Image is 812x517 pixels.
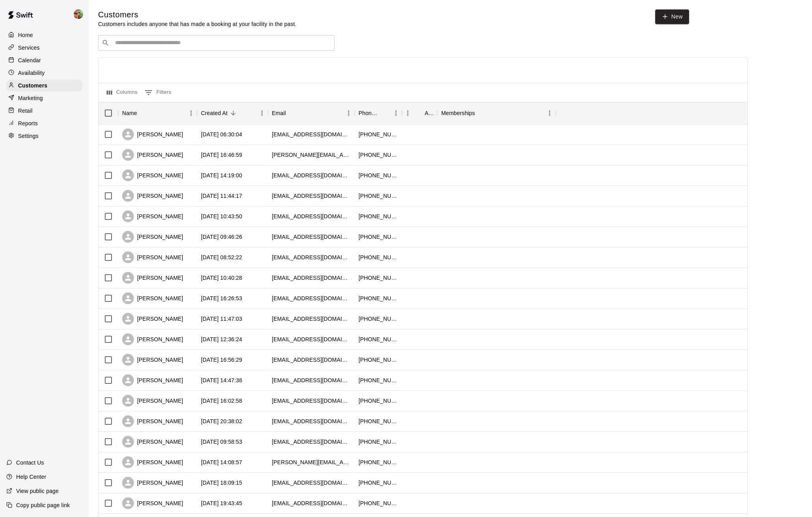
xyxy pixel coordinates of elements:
[122,210,183,222] div: [PERSON_NAME]
[272,356,351,364] div: drew7955@gmail.com
[72,6,89,22] div: Matthew Cotter
[201,151,242,159] div: 2025-08-13 16:46:59
[18,132,39,140] p: Settings
[359,356,398,364] div: +17143067415
[359,376,398,384] div: +18582276659
[6,130,82,142] a: Settings
[359,397,398,405] div: +17143195157
[122,102,137,124] div: Name
[272,458,351,466] div: andrew.marques22@gmail.com
[201,458,242,466] div: 2025-07-03 14:08:57
[74,9,83,19] img: Matthew Cotter
[98,35,334,51] div: Search customers by name or email
[98,20,297,28] p: Customers includes anyone that has made a booking at your facility in the past.
[6,42,82,54] a: Services
[272,192,351,200] div: wmcuan22@yahoo.com
[122,272,183,284] div: [PERSON_NAME]
[286,108,297,119] button: Sort
[137,108,148,119] button: Sort
[359,499,398,507] div: +19495003134
[18,69,45,77] p: Availability
[122,231,183,243] div: [PERSON_NAME]
[118,102,197,124] div: Name
[197,102,268,124] div: Created At
[201,499,242,507] div: 2025-06-30 19:43:45
[122,415,183,427] div: [PERSON_NAME]
[122,313,183,325] div: [PERSON_NAME]
[201,397,242,405] div: 2025-07-12 16:02:58
[185,107,197,119] button: Menu
[6,92,82,104] a: Marketing
[272,294,351,302] div: rbenites23@gmail.com
[201,479,242,487] div: 2025-07-01 18:09:15
[272,253,351,261] div: maxkelley7@icloud.com
[359,212,398,220] div: +17147202007
[6,67,82,79] div: Availability
[359,171,398,179] div: +19494125103
[122,169,183,181] div: [PERSON_NAME]
[122,149,183,161] div: [PERSON_NAME]
[122,354,183,366] div: [PERSON_NAME]
[122,497,183,509] div: [PERSON_NAME]
[655,9,689,24] a: New
[122,251,183,263] div: [PERSON_NAME]
[98,9,297,20] h5: Customers
[201,253,242,261] div: 2025-08-03 08:52:22
[475,108,486,119] button: Sort
[18,119,38,127] p: Reports
[359,315,398,323] div: +17143050272
[6,29,82,41] a: Home
[201,356,242,364] div: 2025-07-24 16:56:29
[18,31,33,39] p: Home
[122,128,183,140] div: [PERSON_NAME]
[6,80,82,91] a: Customers
[18,82,47,89] p: Customers
[359,294,398,302] div: +17149430872
[359,438,398,446] div: +17572772140
[359,458,398,466] div: +15626500457
[6,105,82,117] a: Retail
[359,130,398,138] div: +16072676161
[272,397,351,405] div: megancarvale@gmail.com
[228,108,239,119] button: Sort
[201,335,242,343] div: 2025-07-25 12:36:24
[272,274,351,282] div: jrnjanet@hotmail.com
[18,94,43,102] p: Marketing
[16,473,46,481] p: Help Center
[143,86,173,99] button: Show filters
[272,130,351,138] div: jpgillette18@gmail.com
[201,315,242,323] div: 2025-07-28 11:47:03
[201,102,228,124] div: Created At
[355,102,402,124] div: Phone Number
[272,315,351,323] div: shansliemers@yahoo.com
[122,292,183,304] div: [PERSON_NAME]
[6,117,82,129] a: Reports
[16,459,44,467] p: Contact Us
[425,102,433,124] div: Age
[272,212,351,220] div: rcevallos@earthsavers.com
[201,192,242,200] div: 2025-08-08 11:44:17
[256,107,268,119] button: Menu
[272,335,351,343] div: clporter23@yahoo.com
[201,294,242,302] div: 2025-08-01 16:26:53
[201,130,242,138] div: 2025-08-15 06:30:04
[359,253,398,261] div: +19492582651
[272,376,351,384] div: centerfield9@duck.com
[122,374,183,386] div: [PERSON_NAME]
[359,335,398,343] div: +17149041193
[6,54,82,66] div: Calendar
[201,233,242,241] div: 2025-08-07 09:46:26
[122,333,183,345] div: [PERSON_NAME]
[272,233,351,241] div: tomweeda@gmail.com
[359,274,398,282] div: +17143986453
[16,501,70,509] p: Copy public page link
[201,274,242,282] div: 2025-08-02 10:40:28
[272,499,351,507] div: chokeout72@gmail.com
[343,107,355,119] button: Menu
[201,171,242,179] div: 2025-08-11 14:19:00
[390,107,402,119] button: Menu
